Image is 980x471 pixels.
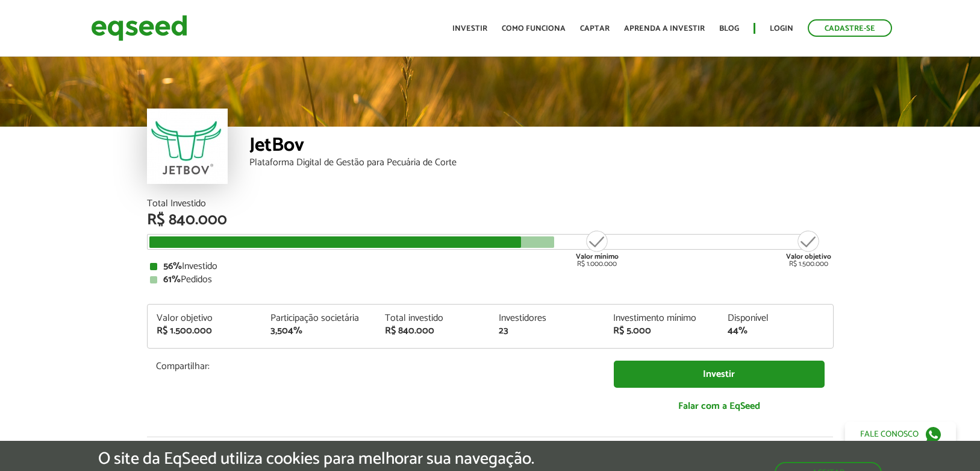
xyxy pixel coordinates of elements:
[613,326,710,336] div: R$ 5.000
[575,229,620,268] div: R$ 1.000.000
[163,271,181,288] strong: 61%
[808,19,892,37] a: Cadastre-se
[156,361,596,372] p: Compartilhar:
[163,258,182,274] strong: 56%
[614,361,825,388] a: Investir
[147,199,834,209] div: Total Investido
[385,326,481,336] div: R$ 840.000
[770,25,793,33] a: Login
[613,314,710,323] div: Investimento mínimo
[499,326,595,336] div: 23
[786,251,831,262] strong: Valor objetivo
[157,326,253,336] div: R$ 1.500.000
[786,229,831,268] div: R$ 1.500.000
[502,25,566,33] a: Como funciona
[150,275,831,285] div: Pedidos
[385,314,481,323] div: Total investido
[576,251,619,262] strong: Valor mínimo
[249,136,834,158] div: JetBov
[845,422,956,447] a: Fale conosco
[270,314,367,323] div: Participação societária
[614,394,825,419] a: Falar com a EqSeed
[98,450,534,469] h5: O site da EqSeed utiliza cookies para melhorar sua navegação.
[249,158,834,168] div: Plataforma Digital de Gestão para Pecuária de Corte
[452,25,487,33] a: Investir
[728,326,824,336] div: 44%
[719,25,739,33] a: Blog
[91,12,187,44] img: EqSeed
[728,314,824,323] div: Disponível
[157,314,253,323] div: Valor objetivo
[580,25,610,33] a: Captar
[624,25,705,33] a: Aprenda a investir
[147,212,834,228] div: R$ 840.000
[270,326,367,336] div: 3,504%
[150,262,831,271] div: Investido
[499,314,595,323] div: Investidores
